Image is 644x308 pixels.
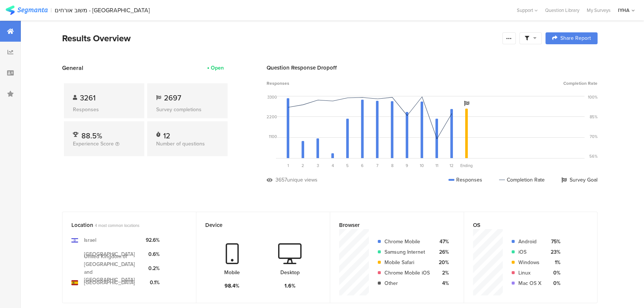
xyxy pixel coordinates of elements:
[590,134,598,139] div: 70%
[280,269,300,276] div: Desktop
[547,279,560,287] div: 0%
[164,92,181,103] span: 2697
[406,163,408,169] span: 9
[339,221,442,229] div: Browser
[384,269,430,277] div: Chrome Mobile iOS
[225,282,239,290] div: 98.4%
[391,163,393,169] span: 8
[51,6,52,15] div: |
[55,7,150,14] div: משוב אורחים - [GEOGRAPHIC_DATA]
[269,134,277,139] div: 1100
[376,163,379,169] span: 7
[517,4,538,16] div: Support
[459,163,474,169] div: Ending
[267,94,277,100] div: 3300
[267,64,598,72] div: Question Response Dropoff
[146,250,160,258] div: 0.6%
[563,80,598,87] span: Completion Rate
[618,7,629,14] div: IYHA
[436,269,449,277] div: 2%
[436,248,449,256] div: 26%
[6,6,48,15] img: segmanta logo
[156,106,219,113] div: Survey completions
[287,163,289,169] span: 1
[518,238,541,246] div: Android
[224,269,240,276] div: Mobile
[436,238,449,246] div: 47%
[518,248,541,256] div: iOS
[547,238,560,246] div: 75%
[588,94,598,100] div: 100%
[464,101,469,106] i: Survey Goal
[518,269,541,277] div: Linux
[146,279,160,286] div: 0.1%
[317,163,319,169] span: 3
[384,248,430,256] div: Samsung Internet
[589,153,598,159] div: 56%
[84,279,135,286] div: [GEOGRAPHIC_DATA]
[62,32,499,45] div: Results Overview
[435,163,438,169] span: 11
[346,163,349,169] span: 5
[211,64,224,72] div: Open
[276,176,287,184] div: 3657
[95,222,139,228] span: 4 most common locations
[84,253,140,284] div: United Kingdom of [GEOGRAPHIC_DATA] and [GEOGRAPHIC_DATA]
[420,163,424,169] span: 10
[71,221,175,229] div: Location
[561,176,598,184] div: Survey Goal
[84,236,96,244] div: Israel
[547,269,560,277] div: 0%
[332,163,334,169] span: 4
[436,259,449,266] div: 20%
[547,248,560,256] div: 23%
[384,259,430,266] div: Mobile Safari
[302,163,304,169] span: 2
[436,279,449,287] div: 4%
[73,106,135,113] div: Responses
[73,140,114,148] span: Experience Score
[450,163,454,169] span: 12
[284,282,296,290] div: 1.6%
[62,64,83,72] span: General
[205,221,309,229] div: Device
[384,238,430,246] div: Chrome Mobile
[499,176,545,184] div: Completion Rate
[448,176,482,184] div: Responses
[518,279,541,287] div: Mac OS X
[146,264,160,272] div: 0.2%
[84,250,135,258] div: [GEOGRAPHIC_DATA]
[361,163,364,169] span: 6
[560,36,591,41] span: Share Report
[163,130,170,138] div: 12
[146,236,160,244] div: 92.6%
[384,279,430,287] div: Other
[541,7,583,14] a: Question Library
[80,92,96,103] span: 3261
[267,80,289,87] span: Responses
[156,140,205,148] span: Number of questions
[81,130,102,141] span: 88.5%
[287,176,318,184] div: unique views
[547,259,560,266] div: 1%
[518,259,541,266] div: Windows
[267,114,277,120] div: 2200
[590,114,598,120] div: 85%
[583,7,614,14] a: My Surveys
[473,221,576,229] div: OS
